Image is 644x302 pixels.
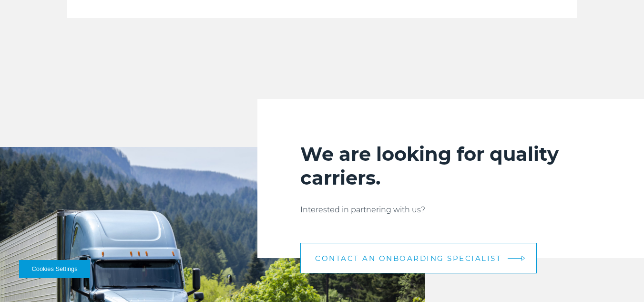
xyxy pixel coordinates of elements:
[19,260,90,278] button: Cookies Settings
[300,243,537,273] a: CONTACT AN ONBOARDING SPECIALIST arrow arrow
[300,204,601,216] p: Interested in partnering with us?
[521,256,525,261] img: arrow
[315,255,501,262] span: CONTACT AN ONBOARDING SPECIALIST
[300,142,601,190] h2: We are looking for quality carriers.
